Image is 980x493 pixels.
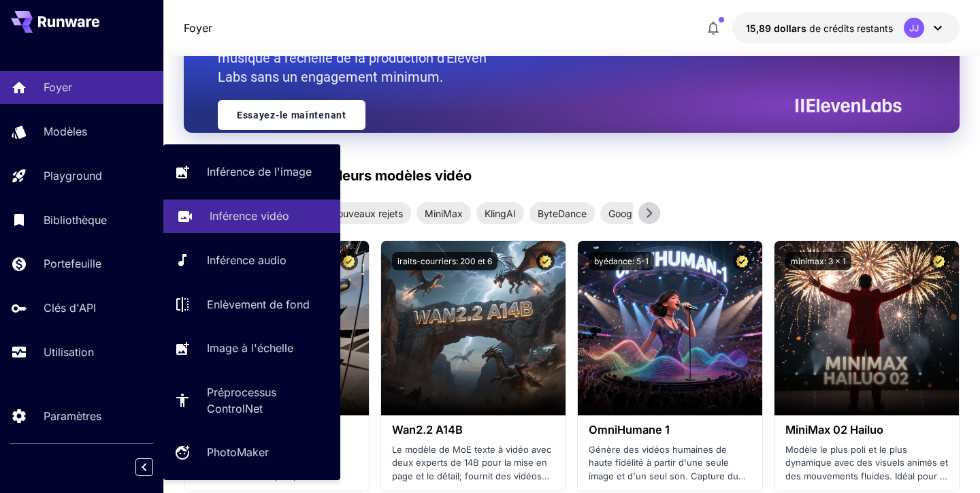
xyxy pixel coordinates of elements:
[163,155,340,189] a: Inférence de l'image
[536,252,555,270] button: Modèle certifié - Vetted pour les meilleures performances et inclut une licence commerciale.
[44,168,102,184] p: Playground
[340,252,358,270] button: Modèle certifié - Vetted pour les meilleures performances et inclut une licence commerciale.
[589,424,751,436] h3: OmniHumane 1
[930,252,948,270] button: Modèle certifié - Vetted pour les meilleures performances et inclut une licence commerciale.
[184,20,212,36] nav: Mureur
[904,18,924,38] div: JJ
[392,424,555,436] h3: Wan2.2 A14B
[600,206,668,221] span: Google Veo
[44,300,96,316] p: Clés d'API
[392,252,497,270] button: iraits-courriers: 200 et 6
[207,444,269,460] p: PhotoMaker
[163,436,340,469] a: PhotoMaker
[163,244,340,277] a: Inférence audio
[184,20,212,36] p: Foyer
[218,100,365,130] a: Essayez-le maintenant
[746,22,806,34] span: 15,89 dollars
[529,206,595,221] span: ByteDance
[218,29,558,86] p: Le seul moyen d'obtenir une génération de musique à l'échelle de la production d'Eleven Labs sans...
[785,443,948,483] p: Modèle le plus poli et le plus dynamique avec des visuels animés et des mouvements fluides. Idéal...
[746,21,893,35] div: 15 89463 dollars
[785,424,948,436] h3: MiniMax 02 Hailuo
[733,252,751,270] button: Modèle certifié - Vetted pour les meilleures performances et inclut une licence commerciale.
[146,455,163,479] div: Barre latérale d'effondrement
[163,376,340,425] a: Préprocessus ControlNet
[44,123,87,140] p: Modèles
[476,206,524,221] span: KlingAI
[207,296,310,313] p: Enlèvement de fond
[207,252,287,268] p: Inférence audio
[44,79,72,95] p: Foyer
[392,443,555,483] p: Le modèle de MoE texte à vidéo avec deux experts de 14B pour la mise en page et le détail; fourni...
[578,241,762,415] img: alt
[163,287,340,321] a: Enlèvement de fond
[207,340,293,356] p: Image à l'échelle
[135,458,153,476] button: Barre latérale d'effondrement
[322,206,411,221] span: Nouveaux rejets
[210,208,289,224] p: Inférence vidéo
[207,384,329,417] p: Préprocessus ControlNet
[774,241,959,415] img: alt
[207,163,312,180] p: Inférence de l'image
[809,22,893,34] span: de crédits restants
[44,344,94,360] p: Utilisation
[589,252,654,270] button: byédance: 5-1
[44,212,107,228] p: Bibliothèque
[785,252,851,270] button: minimax: 3 x 1
[163,200,340,233] a: Inférence vidéo
[589,443,751,483] p: Génère des vidéos humaines de haute fidélité à partir d'une seule image et d'un seul son. Capture...
[44,255,101,272] p: Portefeuille
[44,408,101,424] p: Paramètres
[381,241,566,415] img: alt
[163,332,340,365] a: Image à l'échelle
[732,12,960,44] button: 15 89463 dollars
[416,206,471,221] span: MiniMax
